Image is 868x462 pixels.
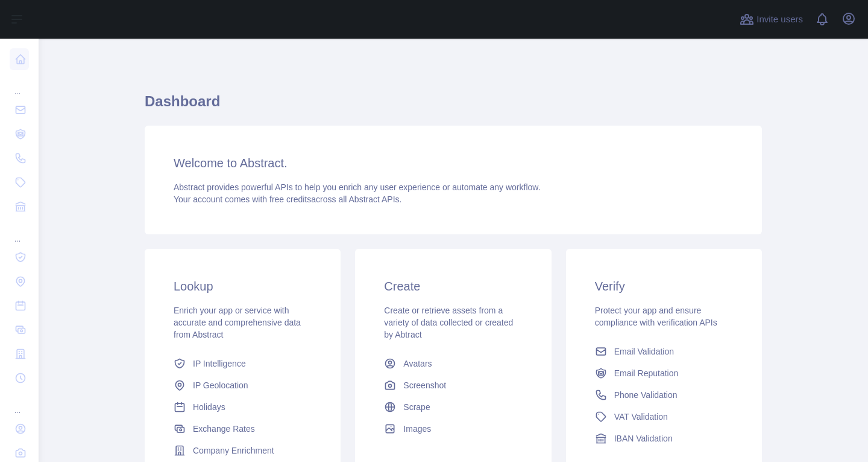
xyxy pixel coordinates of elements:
a: IP Geolocation [169,374,316,396]
span: Phone Validation [614,389,678,401]
span: IBAN Validation [614,432,673,444]
div: ... [10,391,29,415]
h3: Welcome to Abstract. [174,155,733,172]
a: Phone Validation [590,384,738,406]
span: Email Validation [614,345,674,358]
button: Invite users [737,10,805,29]
a: Email Reputation [590,362,738,384]
span: Company Enrichment [193,444,274,457]
span: VAT Validation [614,411,668,423]
a: Holidays [169,396,316,418]
a: IP Intelligence [169,353,316,374]
span: Invite users [756,13,803,27]
span: Protect your app and ensure compliance with verification APIs [595,306,717,327]
h1: Dashboard [145,92,762,121]
span: Holidays [193,401,225,413]
span: Create or retrieve assets from a variety of data collected or created by Abtract [384,306,513,339]
a: Email Validation [590,341,738,362]
a: Company Enrichment [169,440,316,461]
span: Images [403,423,431,435]
a: VAT Validation [590,406,738,428]
a: Screenshot [379,374,527,396]
a: Avatars [379,353,527,374]
span: IP Geolocation [193,379,248,391]
h3: Verify [595,278,733,295]
span: Email Reputation [614,367,679,379]
span: Abstract provides powerful APIs to help you enrich any user experience or automate any workflow. [174,182,541,192]
span: Screenshot [403,379,446,391]
a: Images [379,418,527,440]
span: Exchange Rates [193,423,255,435]
span: Avatars [403,358,432,370]
span: IP Intelligence [193,358,246,370]
a: Exchange Rates [169,418,316,440]
div: ... [10,220,29,244]
div: ... [10,72,29,97]
span: free credits [269,194,311,204]
span: Enrich your app or service with accurate and comprehensive data from Abstract [174,306,301,339]
a: IBAN Validation [590,428,738,449]
a: Scrape [379,396,527,418]
h3: Lookup [174,278,312,295]
h3: Create [384,278,522,295]
span: Scrape [403,401,430,413]
span: Your account comes with across all Abstract APIs. [174,194,401,204]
